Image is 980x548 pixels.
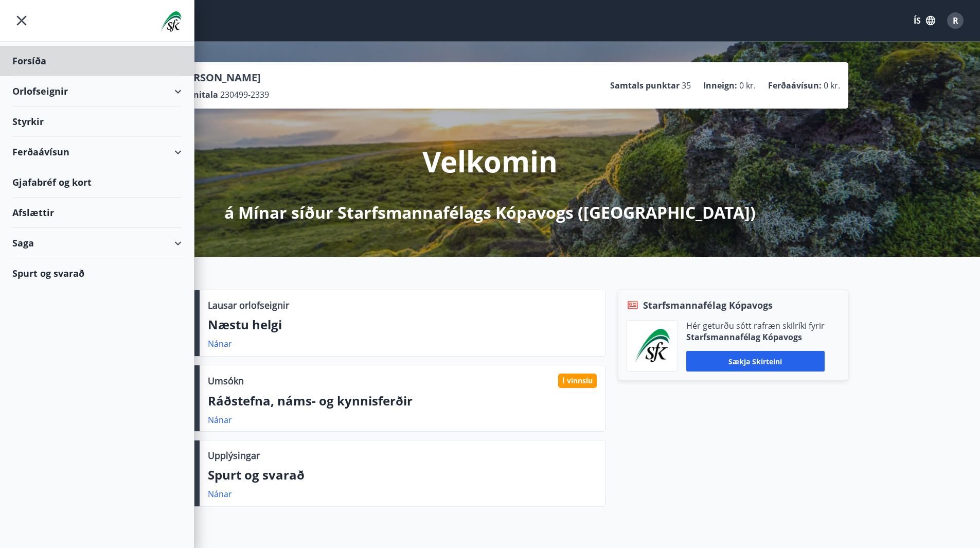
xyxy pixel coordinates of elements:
button: R [943,8,968,33]
div: Gjafabréf og kort [12,167,182,198]
button: Sækja skírteini [686,351,825,372]
img: union_logo [161,11,182,32]
p: Umsókn [208,374,244,387]
div: Orlofseignir [12,76,182,107]
div: Saga [12,228,182,258]
p: Næstu helgi [208,316,597,333]
span: 230499-2339 [220,89,269,100]
p: [PERSON_NAME] [177,70,269,85]
div: Í vinnslu [558,374,597,388]
span: Starfsmannafélag Kópavogs [643,298,773,312]
p: Lausar orlofseignir [208,298,289,312]
button: ÍS [908,11,941,30]
p: Upplýsingar [208,449,260,462]
p: Ráðstefna, náms- og kynnisferðir [208,392,597,410]
a: Nánar [208,488,232,500]
p: Starfsmannafélag Kópavogs [686,331,825,343]
p: Samtals punktar [610,80,680,91]
a: Nánar [208,414,232,426]
div: Ferðaávísun [12,137,182,167]
img: x5MjQkxwhnYn6YREZUTEa9Q4KsBUeQdWGts9Dj4O.png [635,329,670,363]
p: Kennitala [177,89,218,100]
span: 0 kr. [824,80,840,91]
p: Hér geturðu sótt rafræn skilríki fyrir [686,320,825,331]
div: Afslættir [12,198,182,228]
button: menu [12,11,31,30]
p: Velkomin [422,142,558,181]
a: Nánar [208,338,232,349]
span: R [953,15,958,26]
span: 35 [682,80,691,91]
div: Spurt og svarað [12,258,182,288]
span: 0 kr. [739,80,756,91]
div: Styrkir [12,107,182,137]
p: Inneign : [703,80,737,91]
p: Spurt og svarað [208,466,597,484]
p: á Mínar síður Starfsmannafélags Kópavogs ([GEOGRAPHIC_DATA]) [224,201,756,224]
p: Ferðaávísun : [768,80,822,91]
div: Forsíða [12,46,182,76]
